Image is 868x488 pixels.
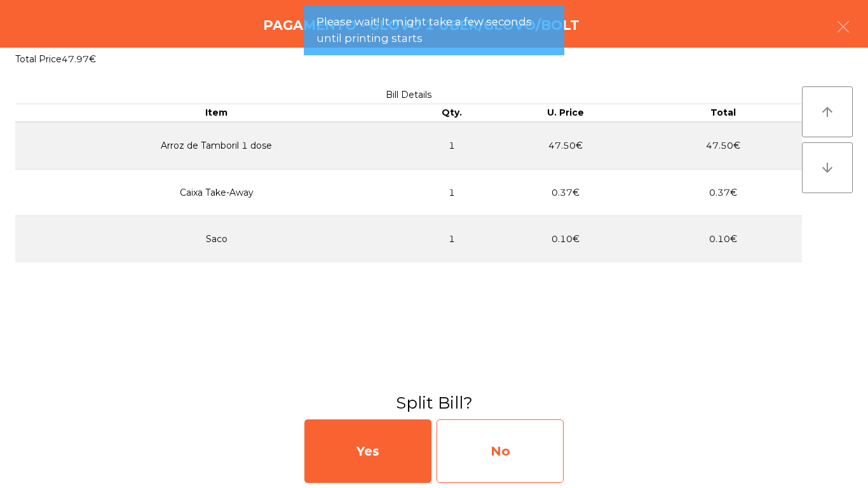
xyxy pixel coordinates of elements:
div: No [437,419,564,483]
h3: Split Bill? [10,391,858,414]
i: arrow_upward [820,104,835,119]
i: arrow_downward [820,160,835,175]
td: Caixa Take-Away [15,169,417,216]
th: Item [15,104,417,122]
td: 1 [417,122,486,170]
td: 0.10€ [644,216,802,262]
td: 0.10€ [487,216,644,262]
th: Total [644,104,802,122]
span: 47.97€ [62,53,96,65]
th: Qty. [417,104,486,122]
span: Total Price [15,53,62,65]
button: arrow_upward [802,86,853,137]
td: 47.50€ [487,122,644,170]
td: 1 [417,169,486,216]
td: Arroz de Tamboril 1 dose [15,122,417,170]
span: Please wait! It might take a few seconds until printing starts [316,14,552,46]
th: U. Price [487,104,644,122]
td: 0.37€ [644,169,802,216]
button: arrow_downward [802,142,853,193]
td: 1 [417,216,486,262]
td: 47.50€ [644,122,802,170]
h4: Pagamento - Glovo 1 Uber/Glovo/Bolt [263,16,580,35]
span: Bill Details [386,89,431,100]
div: Yes [304,419,431,483]
td: Saco [15,216,417,262]
td: 0.37€ [487,169,644,216]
